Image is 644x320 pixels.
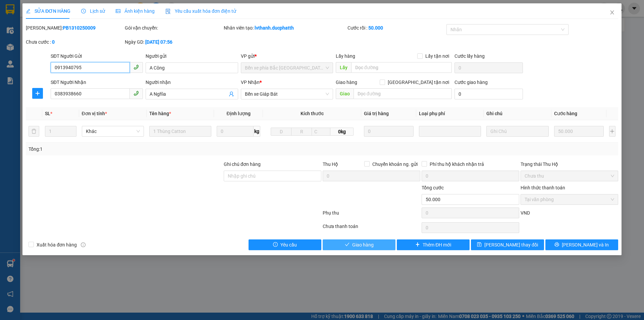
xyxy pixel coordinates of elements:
[427,161,487,168] span: Phí thu hộ khách nhận trả
[34,241,79,248] span: Xuất hóa đơn hàng
[545,239,618,250] button: printer[PERSON_NAME] và In
[45,111,50,116] span: SL
[86,126,140,136] span: Khác
[521,210,530,216] span: VND
[245,63,329,73] span: Bến xe phía Bắc Thanh Hóa
[254,126,260,137] span: kg
[271,128,291,136] input: D
[165,8,236,14] span: Yêu cầu xuất hóa đơn điện tử
[562,241,609,248] span: [PERSON_NAME] và In
[422,185,444,190] span: Tổng cước
[26,9,31,13] span: edit
[224,171,321,181] input: Ghi chú đơn hàng
[33,91,43,96] span: plus
[125,24,222,32] div: Gói vận chuyển:
[145,39,172,45] b: [DATE] 07:56
[554,126,604,137] input: 0
[81,9,86,13] span: clock-circle
[554,111,577,116] span: Cước hàng
[336,53,355,59] span: Lấy hàng
[423,52,452,60] span: Lấy tận nơi
[116,8,155,14] span: Ảnh kiện hàng
[82,111,107,116] span: Đơn vị tính
[301,111,324,116] span: Kích thước
[423,241,451,248] span: Thêm ĐH mới
[255,25,294,31] b: lvthanh.ducphatth
[484,107,551,120] th: Ghi chú
[26,8,70,14] span: SỬA ĐƠN HÀNG
[81,242,86,247] span: info-circle
[397,239,470,250] button: plusThêm ĐH mới
[525,171,614,181] span: Chưa thu
[354,88,452,99] input: Dọc đường
[364,111,389,116] span: Giá trị hàng
[525,194,614,204] span: Tại văn phòng
[116,9,120,13] span: picture
[149,126,211,137] input: VD: Bàn, Ghế
[29,145,249,153] div: Tổng: 1
[336,80,357,85] span: Giao hàng
[609,10,615,15] span: close
[133,64,139,70] span: phone
[336,62,351,73] span: Lấy
[486,126,548,137] input: Ghi Chú
[245,89,329,99] span: Bến xe Giáp Bát
[26,38,123,46] div: Chưa cước :
[415,242,420,247] span: plus
[364,126,414,137] input: 0
[385,79,452,86] span: [GEOGRAPHIC_DATA] tận nơi
[471,239,544,250] button: save[PERSON_NAME] thay đổi
[26,24,123,32] div: [PERSON_NAME]:
[454,89,523,99] input: Cước giao hàng
[52,39,55,45] b: 0
[133,91,139,96] span: phone
[165,9,171,14] img: icon
[224,162,261,167] label: Ghi chú đơn hàng
[521,185,565,190] label: Hình thức thanh toán
[330,128,353,136] span: 0kg
[249,239,321,250] button: exclamation-circleYêu cầu
[224,24,346,32] div: Nhân viên tạo:
[323,162,338,167] span: Thu Hộ
[345,242,350,247] span: check
[352,241,374,248] span: Giao hàng
[454,62,523,73] input: Cước lấy hàng
[416,107,484,120] th: Loại phụ phí
[336,88,354,99] span: Giao
[273,242,278,247] span: exclamation-circle
[484,241,538,248] span: [PERSON_NAME] thay đổi
[125,38,222,46] div: Ngày GD:
[454,80,488,85] label: Cước giao hàng
[454,53,485,59] label: Cước lấy hàng
[323,239,395,250] button: checkGiao hàng
[146,79,238,86] div: Người nhận
[51,52,143,60] div: SĐT Người Gửi
[609,126,615,137] button: plus
[603,3,622,22] button: Close
[322,223,421,234] div: Chưa thanh toán
[241,80,260,85] span: VP Nhận
[312,128,330,136] input: C
[554,242,559,247] span: printer
[149,111,171,116] span: Tên hàng
[229,91,234,97] span: user-add
[477,242,482,247] span: save
[521,161,618,168] div: Trạng thái Thu Hộ
[226,111,250,116] span: Định lượng
[146,52,238,60] div: Người gửi
[29,126,39,137] button: delete
[81,8,105,14] span: Lịch sử
[322,209,421,221] div: Phụ thu
[370,161,420,168] span: Chuyển khoản ng. gửi
[291,128,312,136] input: R
[51,79,143,86] div: SĐT Người Nhận
[368,25,383,31] b: 50.000
[347,24,445,32] div: Cước rồi :
[351,62,452,73] input: Dọc đường
[63,25,96,31] b: PB1310250009
[241,52,333,60] div: VP gửi
[32,88,43,99] button: plus
[280,241,297,248] span: Yêu cầu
